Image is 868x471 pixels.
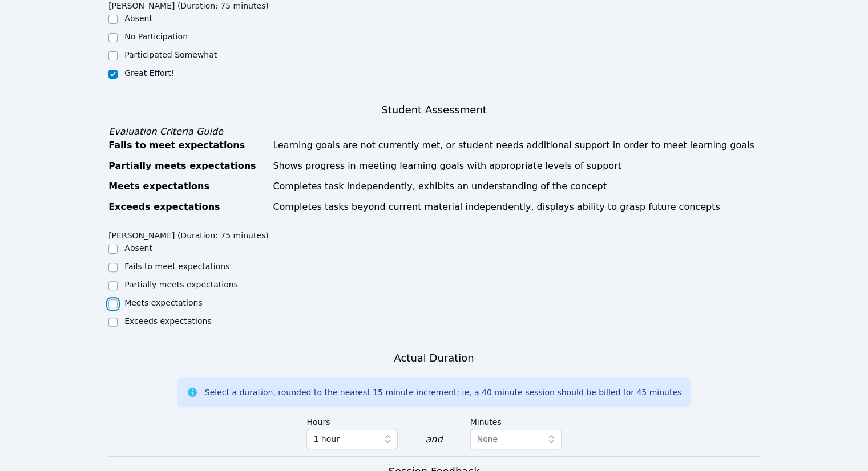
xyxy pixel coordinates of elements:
div: Shows progress in meeting learning goals with appropriate levels of support [273,159,760,173]
legend: [PERSON_NAME] (Duration: 75 minutes) [108,225,269,242]
label: Absent [124,14,152,23]
label: Minutes [470,412,562,429]
div: Completes task independently, exhibits an understanding of the concept [273,180,760,193]
label: Great Effort! [124,68,174,78]
label: Fails to meet expectations [124,262,229,271]
span: 1 hour [313,432,339,446]
div: Select a duration, rounded to the nearest 15 minute increment; ie, a 40 minute session should be ... [205,387,681,398]
h3: Actual Duration [394,350,474,366]
label: No Participation [124,32,188,41]
div: Evaluation Criteria Guide [108,125,760,139]
span: None [477,435,498,444]
button: 1 hour [306,429,398,449]
label: Partially meets expectations [124,280,238,289]
h3: Student Assessment [108,102,760,118]
div: Fails to meet expectations [108,139,266,152]
label: Participated Somewhat [124,50,217,59]
button: None [470,429,562,449]
div: Exceeds expectations [108,200,266,214]
div: Learning goals are not currently met, or student needs additional support in order to meet learni... [273,139,760,152]
label: Hours [306,412,398,429]
label: Absent [124,243,152,253]
div: and [425,433,442,446]
div: Completes tasks beyond current material independently, displays ability to grasp future concepts [273,200,760,214]
div: Meets expectations [108,180,266,193]
label: Exceeds expectations [124,316,211,326]
label: Meets expectations [124,298,203,307]
div: Partially meets expectations [108,159,266,173]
